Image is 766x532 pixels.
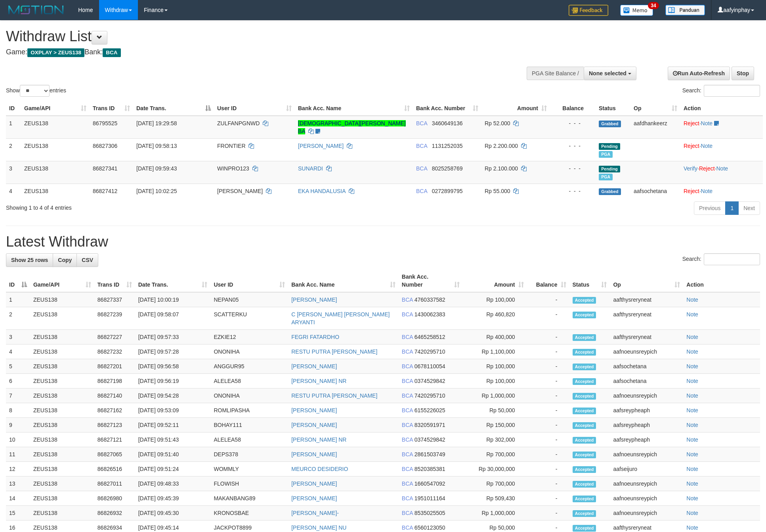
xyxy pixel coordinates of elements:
[680,161,763,184] td: · ·
[291,451,337,457] a: [PERSON_NAME]
[402,297,413,303] span: BCA
[210,477,288,491] td: FLOWISH
[6,418,30,432] td: 9
[21,184,90,198] td: ZEUS138
[136,143,177,149] span: [DATE] 09:58:13
[701,143,713,149] a: Note
[93,120,117,126] span: 86795525
[291,436,346,443] a: [PERSON_NAME] NR
[573,466,596,473] span: Accepted
[732,67,754,80] a: Stop
[30,292,94,307] td: ZEUS138
[94,388,135,403] td: 86827140
[550,101,596,116] th: Balance
[485,165,518,172] span: Rp 2.100.000
[6,184,21,198] td: 4
[210,447,288,462] td: DEPS378
[630,116,680,139] td: aafdhankeerz
[58,257,72,263] span: Copy
[135,462,211,477] td: [DATE] 09:51:24
[599,143,620,150] span: Pending
[6,4,66,16] img: MOTION_logo.png
[648,2,659,9] span: 34
[6,234,760,250] h1: Latest Withdraw
[6,330,30,344] td: 3
[210,491,288,506] td: MAKANBANG89
[76,253,98,267] a: CSV
[402,348,413,355] span: BCA
[415,334,445,340] span: Copy 6465258512 to clipboard
[682,85,760,97] label: Search:
[553,142,592,150] div: - - -
[725,201,739,215] a: 1
[527,447,569,462] td: -
[599,166,620,172] span: Pending
[6,447,30,462] td: 11
[21,101,90,116] th: Game/API: activate to sort column ascending
[402,495,413,501] span: BCA
[30,359,94,374] td: ZEUS138
[6,270,30,292] th: ID: activate to sort column descending
[90,101,133,116] th: Trans ID: activate to sort column ascending
[573,422,596,429] span: Accepted
[415,311,445,318] span: Copy 1430062383 to clipboard
[701,120,713,126] a: Note
[738,201,760,215] a: Next
[30,388,94,403] td: ZEUS138
[288,270,399,292] th: Bank Acc. Name: activate to sort column ascending
[30,344,94,359] td: ZEUS138
[630,184,680,198] td: aafsochetana
[6,253,53,267] a: Show 25 rows
[610,292,683,307] td: aafthysreryneat
[527,359,569,374] td: -
[686,422,698,428] a: Note
[573,481,596,488] span: Accepted
[686,334,698,340] a: Note
[402,392,413,399] span: BCA
[684,120,699,126] a: Reject
[573,408,596,414] span: Accepted
[599,174,613,180] span: Marked by aafnoeunsreypich
[291,510,339,516] a: [PERSON_NAME]-
[610,403,683,418] td: aafsreypheaph
[573,364,596,370] span: Accepted
[402,334,413,340] span: BCA
[686,392,698,399] a: Note
[94,374,135,388] td: 86827198
[463,491,527,506] td: Rp 509,430
[6,116,21,139] td: 1
[94,447,135,462] td: 86827065
[415,348,445,355] span: Copy 7420295710 to clipboard
[680,138,763,161] td: ·
[217,165,249,172] span: WINPRO123
[94,477,135,491] td: 86827011
[295,101,413,116] th: Bank Acc. Name: activate to sort column ascending
[573,334,596,341] span: Accepted
[716,165,728,172] a: Note
[103,48,120,57] span: BCA
[11,257,48,263] span: Show 25 rows
[298,143,344,149] a: [PERSON_NAME]
[463,477,527,491] td: Rp 700,000
[415,436,445,443] span: Copy 0374529842 to clipboard
[610,388,683,403] td: aafnoeunsreypich
[610,359,683,374] td: aafsochetana
[6,138,21,161] td: 2
[527,307,569,330] td: -
[291,495,337,501] a: [PERSON_NAME]
[527,270,569,292] th: Balance: activate to sort column ascending
[686,495,698,501] a: Note
[135,292,211,307] td: [DATE] 10:00:19
[30,491,94,506] td: ZEUS138
[415,297,445,303] span: Copy 4760337582 to clipboard
[217,143,246,149] span: FRONTIER
[291,524,346,531] a: [PERSON_NAME] NU
[415,466,445,472] span: Copy 8520385381 to clipboard
[413,101,481,116] th: Bank Acc. Number: activate to sort column ascending
[135,374,211,388] td: [DATE] 09:56:19
[686,451,698,457] a: Note
[463,270,527,292] th: Amount: activate to sort column ascending
[402,451,413,457] span: BCA
[217,120,260,126] span: ZULFANPGNWD
[686,436,698,443] a: Note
